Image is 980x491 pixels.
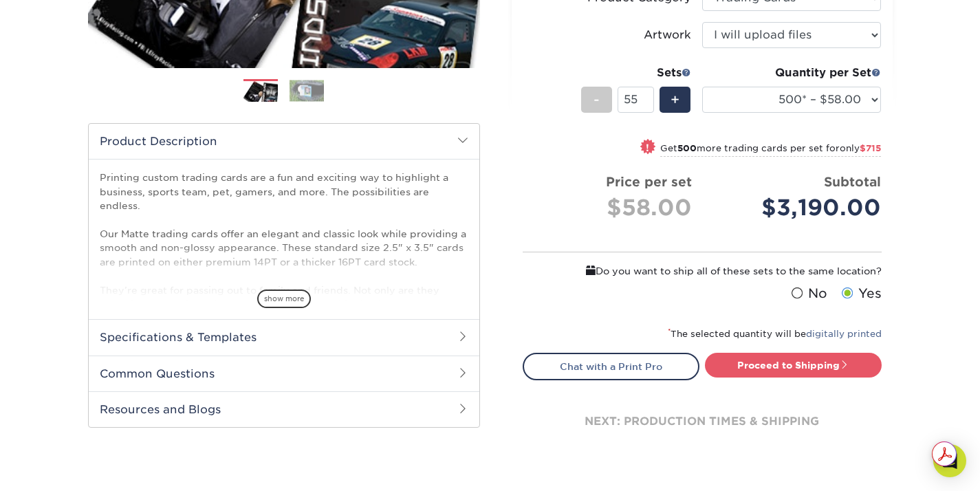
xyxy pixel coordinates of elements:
[824,174,881,189] strong: Subtotal
[677,143,697,153] strong: 500
[671,89,679,110] span: +
[523,263,882,279] div: Do you want to ship all of these sets to the same location?
[581,65,691,81] div: Sets
[840,143,881,153] span: only
[594,89,600,110] span: -
[705,353,882,378] a: Proceed to Shipping
[89,124,479,159] h2: Product Description
[3,449,117,486] iframe: Google Customer Reviews
[838,284,882,303] label: Yes
[257,290,311,308] span: show more
[660,143,881,157] small: Get more trading cards per set for
[644,27,691,43] div: Artwork
[646,140,649,155] span: !
[534,191,692,224] div: $58.00
[89,356,479,391] h2: Common Questions
[668,329,882,339] small: The selected quantity will be
[606,174,692,189] strong: Price per set
[290,80,324,101] img: Trading Cards 02
[523,380,882,463] div: next: production times & shipping
[712,191,881,224] div: $3,190.00
[806,329,882,339] a: digitally printed
[100,171,468,353] p: Printing custom trading cards are a fun and exciting way to highlight a business, sports team, pe...
[243,80,278,104] img: Trading Cards 01
[788,284,827,303] label: No
[89,391,479,427] h2: Resources and Blogs
[523,353,699,380] a: Chat with a Print Pro
[702,65,881,81] div: Quantity per Set
[89,319,479,355] h2: Specifications & Templates
[860,143,881,153] span: $715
